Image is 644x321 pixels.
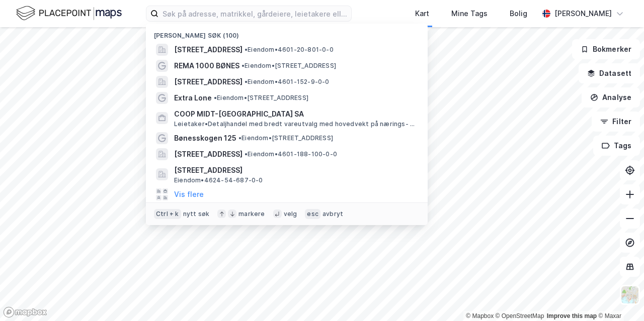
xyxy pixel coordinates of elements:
span: • [245,46,248,53]
span: • [238,134,242,142]
span: Bønesskogen 125 [174,132,236,144]
div: nytt søk [183,210,210,218]
span: [STREET_ADDRESS] [174,148,243,160]
iframe: Chat Widget [594,273,644,321]
button: Bokmerker [572,39,640,59]
button: Datasett [579,63,640,83]
span: Leietaker • Detaljhandel med bredt vareutvalg med hovedvekt på nærings- og nytelsesmidler [174,120,418,128]
span: Eiendom • 4601-20-801-0-0 [245,46,334,54]
span: Eiendom • [STREET_ADDRESS] [238,134,333,142]
span: • [242,62,245,69]
span: Extra Lone [174,92,212,104]
span: • [245,78,248,85]
div: Bolig [510,8,527,20]
div: [PERSON_NAME] [554,8,612,20]
div: Mine Tags [451,8,488,20]
a: Improve this map [547,312,597,319]
div: Kontrollprogram for chat [594,273,644,321]
button: Tags [593,136,640,156]
span: [STREET_ADDRESS] [174,164,416,176]
a: Mapbox homepage [3,306,47,318]
div: avbryt [323,210,343,218]
div: markere [238,210,265,218]
span: Eiendom • [STREET_ADDRESS] [214,94,308,102]
button: Analyse [582,87,640,108]
a: Mapbox [466,312,494,319]
div: Ctrl + k [154,209,181,219]
span: Eiendom • 4601-152-9-0-0 [245,78,330,86]
input: Søk på adresse, matrikkel, gårdeiere, leietakere eller personer [158,6,351,21]
span: REMA 1000 BØNES [174,60,239,72]
span: [STREET_ADDRESS] [174,76,243,88]
a: OpenStreetMap [496,312,544,319]
img: logo.f888ab2527a4732fd821a326f86c7f29.svg [16,5,122,22]
span: COOP MIDT-[GEOGRAPHIC_DATA] SA [174,108,416,120]
span: Eiendom • [STREET_ADDRESS] [242,62,336,70]
span: Eiendom • 4601-188-100-0-0 [245,150,337,158]
button: Filter [592,112,640,132]
button: Vis flere [174,188,204,200]
div: velg [284,210,297,218]
span: • [245,150,248,158]
span: Eiendom • 4624-54-687-0-0 [174,176,263,184]
span: • [214,94,217,101]
span: [STREET_ADDRESS] [174,44,243,56]
div: esc [305,209,320,219]
div: [PERSON_NAME] søk (100) [146,24,428,42]
div: Kart [415,8,429,20]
